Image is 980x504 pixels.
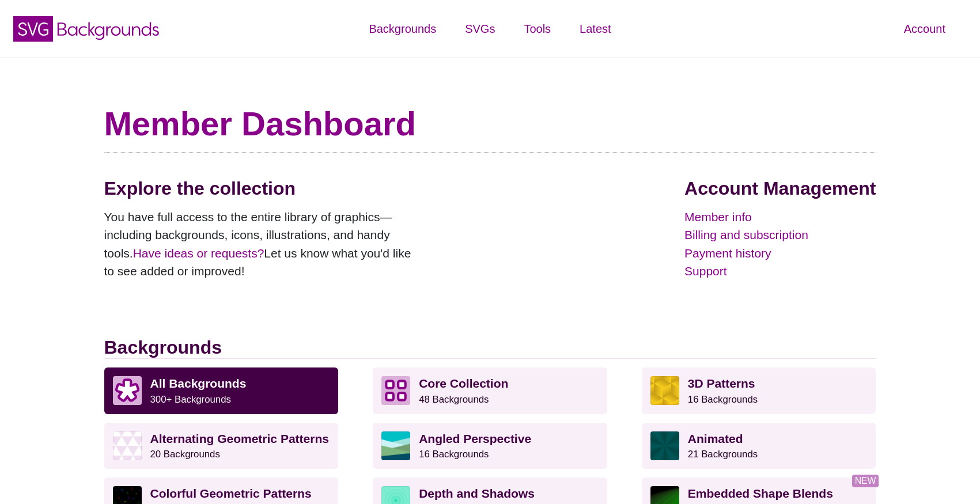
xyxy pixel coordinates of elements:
h1: Member Dashboard [104,104,876,144]
img: abstract landscape with sky mountains and water [381,431,410,460]
a: Member info [684,208,876,226]
strong: All Backgrounds [150,377,247,390]
a: Alternating Geometric Patterns20 Backgrounds [104,423,339,469]
h2: Account Management [684,177,876,199]
p: You have full access to the entire library of graphics—including backgrounds, icons, illustration... [104,208,421,281]
strong: Alternating Geometric Patterns [150,432,329,445]
h2: Explore the collection [104,177,421,199]
small: 16 Backgrounds [419,449,489,460]
a: Core Collection 48 Backgrounds [373,367,607,414]
a: Account [890,12,960,46]
strong: Depth and Shadows [419,487,535,500]
img: light purple and white alternating triangle pattern [113,431,142,460]
strong: 3D Patterns [688,377,755,390]
a: Payment history [684,244,876,263]
a: Billing and subscription [684,226,876,244]
a: Support [684,262,876,281]
strong: Colorful Geometric Patterns [150,487,312,500]
a: Tools [509,12,565,46]
a: Angled Perspective16 Backgrounds [373,423,607,469]
strong: Embedded Shape Blends [688,487,833,500]
a: Have ideas or requests? [133,247,264,260]
a: SVGs [451,12,509,46]
img: green rave light effect animated background [650,431,679,460]
small: 300+ Backgrounds [150,394,231,405]
small: 16 Backgrounds [688,394,758,405]
small: 20 Backgrounds [150,449,220,460]
small: 21 Backgrounds [688,449,758,460]
a: All Backgrounds 300+ Backgrounds [104,367,339,414]
small: 48 Backgrounds [419,394,489,405]
h2: Backgrounds [104,336,876,359]
a: Latest [565,12,625,46]
img: fancy golden cube pattern [650,376,679,405]
a: Animated21 Backgrounds [642,423,876,469]
strong: Animated [688,432,743,445]
strong: Core Collection [419,377,508,390]
a: 3D Patterns16 Backgrounds [642,367,876,414]
a: Backgrounds [354,12,451,46]
strong: Angled Perspective [419,432,531,445]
